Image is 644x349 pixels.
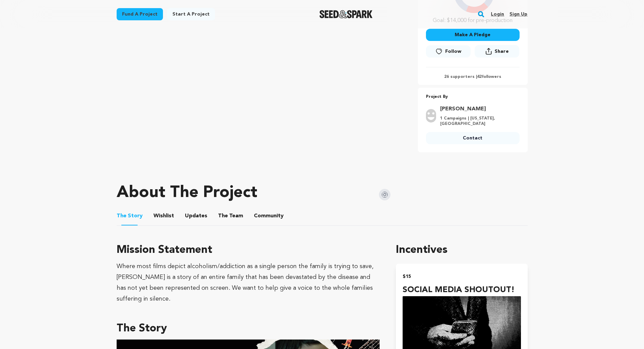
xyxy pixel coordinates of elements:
h3: The Story [117,321,380,337]
button: Make A Pledge [426,29,520,41]
a: Start a project [167,8,215,20]
img: Seed&Spark Logo Dark Mode [319,10,373,18]
p: Project By [426,93,520,101]
a: Goto Steven Fox profile [440,105,516,113]
h3: Mission Statement [117,242,380,258]
span: Team [218,212,243,220]
span: 42 [477,75,482,79]
span: Share [475,45,519,60]
h2: $15 [403,272,521,281]
span: Updates [185,212,207,220]
a: Seed&Spark Homepage [319,10,373,18]
a: Follow [426,45,471,58]
p: 26 supporters | followers [426,74,520,80]
a: Contact [426,132,520,144]
span: Follow [445,48,461,55]
span: Community [254,212,284,220]
h4: SOCIAL MEDIA SHOUTOUT! [403,284,521,296]
img: Seed&Spark Instagram Icon [379,189,390,200]
span: Share [495,48,509,55]
img: user.png [426,109,436,123]
div: Where most films depict alcoholism/addiction as a single person the family is trying to save, [PE... [117,261,380,304]
span: Story [117,212,143,220]
span: Wishlist [153,212,174,220]
a: Sign up [509,9,527,20]
a: Login [491,9,504,20]
p: 1 Campaigns | [US_STATE], [GEOGRAPHIC_DATA] [440,116,516,127]
button: Share [475,45,519,58]
a: Fund a project [117,8,163,20]
h1: Incentives [396,242,527,258]
h1: About The Project [117,185,257,201]
span: The [117,212,126,220]
span: The [218,212,228,220]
